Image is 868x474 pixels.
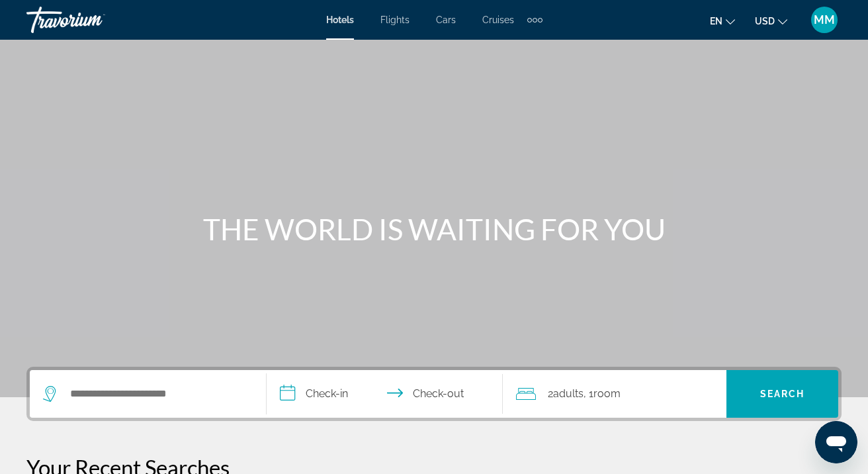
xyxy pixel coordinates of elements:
[548,385,584,403] span: 2
[726,370,838,418] button: Search
[326,15,354,25] a: Hotels
[267,370,503,418] button: Select check in and out date
[584,385,621,403] span: , 1
[186,212,682,246] h1: THE WORLD IS WAITING FOR YOU
[380,15,410,25] a: Flights
[814,13,835,26] span: MM
[26,3,159,37] a: Travorium
[503,370,726,418] button: Travelers: 2 adults, 0 children
[482,15,514,25] a: Cruises
[755,11,787,30] button: Change currency
[30,370,838,418] div: Search widget
[436,15,456,25] a: Cars
[807,6,842,34] button: User Menu
[760,389,805,399] span: Search
[69,384,246,404] input: Search hotel destination
[710,11,735,30] button: Change language
[527,9,542,30] button: Extra navigation items
[593,387,621,400] span: Room
[710,16,722,26] span: en
[755,16,775,26] span: USD
[553,387,584,400] span: Adults
[815,421,857,463] iframe: Button to launch messaging window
